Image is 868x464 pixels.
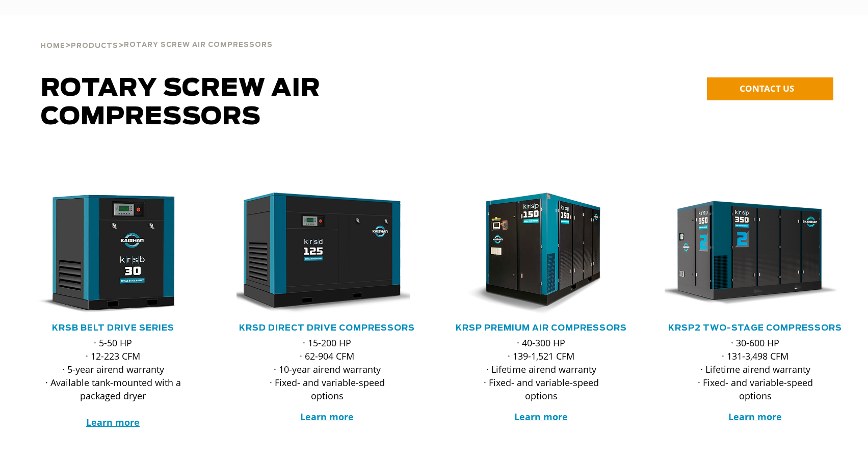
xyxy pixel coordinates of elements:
span: Rotary Screw Air Compressors [124,42,273,48]
a: Learn more [86,416,140,428]
p: · 30-600 HP · 131-3,498 CFM · Lifetime airend warranty · Fixed- and variable-speed options [685,336,826,402]
a: KRSB Belt Drive Series [52,324,174,332]
div: krsd125 [236,193,418,315]
a: KRSD Direct Drive Compressors [239,324,415,332]
a: CONTACT US [707,77,833,100]
a: Products [71,41,118,50]
a: Learn more [300,411,354,423]
div: krsp350 [665,193,846,315]
div: krsp150 [451,193,632,315]
div: krsb30 [22,193,204,315]
img: krsp350 [657,193,838,315]
a: Home [40,41,65,50]
a: KRSP Premium Air Compressors [456,324,627,332]
p: · 15-200 HP · 62-904 CFM · 10-year airend warranty · Fixed- and variable-speed options [257,336,398,402]
span: Home [40,43,65,49]
a: KRSP2 Two-Stage Compressors [668,324,842,332]
p: · 5-50 HP · 12-223 CFM · 5-year airend warranty · Available tank-mounted with a packaged dryer [43,336,183,429]
img: krsd125 [229,193,410,315]
img: krsb30 [15,193,196,315]
span: Products [71,43,118,49]
img: krsp150 [443,193,624,315]
a: Learn more [514,411,568,423]
a: Learn more [728,411,782,423]
span: CONTACT US [740,83,794,94]
div: > > [40,15,273,54]
p: · 40-300 HP · 139-1,521 CFM · Lifetime airend warranty · Fixed- and variable-speed options [471,336,612,402]
span: Rotary Screw Air Compressors [41,76,321,129]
